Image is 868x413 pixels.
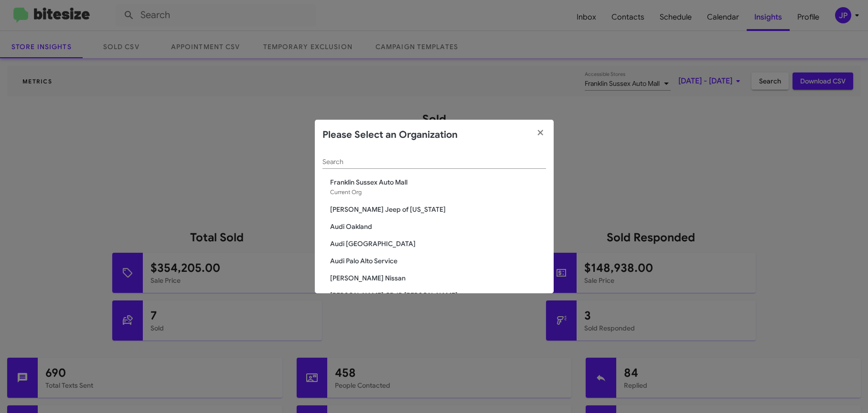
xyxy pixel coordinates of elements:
[330,205,546,214] span: [PERSON_NAME] Jeep of [US_STATE]
[330,290,546,300] span: [PERSON_NAME] CDJR [PERSON_NAME]
[330,239,546,248] span: Audi [GEOGRAPHIC_DATA]
[330,188,362,196] span: Current Org
[322,127,458,143] h2: Please Select an Organization
[330,177,546,187] span: Franklin Sussex Auto Mall
[330,222,546,231] span: Audi Oakland
[330,273,546,283] span: [PERSON_NAME] Nissan
[330,256,546,266] span: Audi Palo Alto Service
